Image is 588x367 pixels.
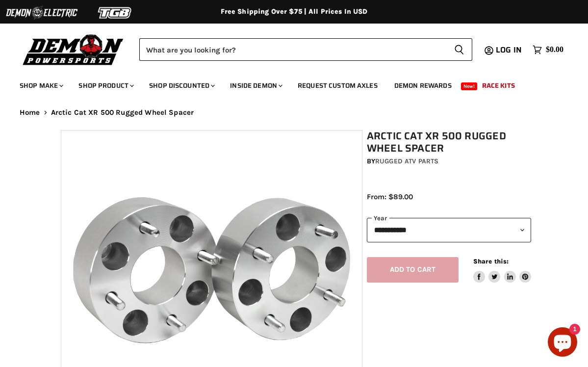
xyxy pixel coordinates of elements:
inbox-online-store-chat: Shopify online store chat [545,327,580,359]
span: Arctic Cat XR 500 Rugged Wheel Spacer [51,108,194,117]
span: $0.00 [546,45,563,54]
a: Request Custom Axles [290,76,385,96]
a: Demon Rewards [387,76,459,96]
span: From: $89.00 [367,192,413,201]
ul: Main menu [12,72,561,96]
a: Rugged ATV Parts [375,157,438,165]
select: year [367,218,532,242]
a: Log in [491,46,528,54]
img: TGB Logo 2 [78,3,152,22]
div: by [367,156,532,167]
aside: Share this: [473,257,532,283]
img: Demon Electric Logo 2 [5,3,78,22]
a: Shop Discounted [142,76,221,96]
span: Share this: [473,258,509,265]
span: Log in [496,44,522,56]
a: $0.00 [528,43,568,57]
a: Home [20,108,40,117]
form: Product [139,38,472,61]
a: Race Kits [475,76,522,96]
img: Demon Powersports [20,32,127,67]
span: New! [461,82,478,90]
button: Search [446,38,472,61]
input: Search [139,38,446,61]
a: Shop Product [71,76,140,96]
h1: Arctic Cat XR 500 Rugged Wheel Spacer [367,130,532,155]
a: Shop Make [12,76,69,96]
a: Inside Demon [223,76,288,96]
